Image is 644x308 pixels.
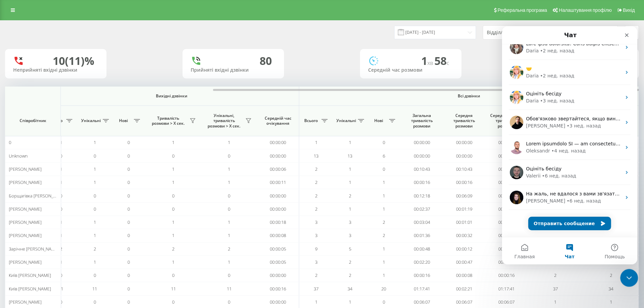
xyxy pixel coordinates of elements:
span: 1 [228,232,230,238]
span: 2 [383,219,385,225]
td: 00:02:37 [401,203,443,216]
span: 1 [383,259,385,265]
span: 0 [383,299,385,305]
td: 00:00:12 [443,242,485,256]
span: 1 [94,139,96,145]
span: 1 [421,53,434,68]
span: 0 [228,206,230,212]
span: 1 [349,139,351,145]
span: [PERSON_NAME] [9,166,42,172]
td: 00:00:00 [257,203,299,216]
span: 34 [609,286,613,292]
span: 0 [127,259,130,265]
span: 58 [434,53,449,68]
td: 00:02:21 [443,282,485,295]
div: [PERSON_NAME] [24,171,63,178]
td: 00:00:00 [443,149,485,162]
span: 1 [94,259,96,265]
span: 0 [127,286,130,292]
div: • 3 нед. назад [65,96,99,103]
span: Главная [12,228,32,233]
span: Unknown [9,153,28,159]
span: 11 [227,286,232,292]
span: 9 [315,246,317,252]
span: 1 [94,179,96,185]
span: 2 [315,206,317,212]
span: 1 [349,299,351,305]
img: Profile image for Yeva [8,164,21,178]
span: 1 [228,139,230,145]
span: 0 [228,153,230,159]
span: 0 [127,193,130,199]
span: 1 [315,299,317,305]
span: 0 [228,193,230,199]
span: 1 [383,179,385,185]
td: 00:00:00 [485,149,527,162]
span: 2 [554,272,556,278]
div: Oleksandr [24,121,48,128]
div: Прийняті вхідні дзвінки [191,67,276,73]
span: 2 [315,272,317,278]
span: 0 [94,153,96,159]
td: 00:10:43 [443,163,485,176]
span: 1 [172,166,174,172]
span: 3 [349,232,351,238]
span: 0 [228,272,230,278]
span: Співробітник [11,118,55,123]
span: 1 [228,166,230,172]
td: 00:00:06 [257,163,299,176]
td: 00:00:00 [485,136,527,149]
td: 00:02:37 [485,203,527,216]
span: Реферальна програма [498,7,547,13]
td: 00:00:48 [485,242,527,256]
span: Середній час очікування [262,116,294,126]
span: 2 [172,246,174,252]
span: [PERSON_NAME] [9,206,42,212]
span: Тривалість розмови > Х сек. [149,116,188,126]
span: 0 [94,272,96,278]
span: 1 [383,272,385,278]
span: 0 [172,272,174,278]
div: [PERSON_NAME] [24,96,63,103]
span: 0 [127,219,130,225]
span: Загальна тривалість розмови [406,113,438,129]
span: 20 [381,286,386,292]
td: 00:00:11 [257,176,299,189]
span: 0 [127,139,130,145]
span: [PERSON_NAME] [9,259,42,265]
td: 00:00:00 [257,149,299,162]
td: 00:10:43 [401,163,443,176]
span: Нові [370,118,387,123]
span: 2 [610,272,612,278]
span: 34 [348,286,352,292]
span: Київ [PERSON_NAME] [9,272,51,278]
iframe: Intercom live chat [502,26,637,264]
span: 0 [127,166,130,172]
td: 00:03:04 [485,216,527,229]
span: 0 [127,153,130,159]
span: 13 [314,153,318,159]
span: 11 [171,286,176,292]
span: 5 [349,246,351,252]
span: 2 [315,193,317,199]
span: 1 [349,179,351,185]
span: 2 [383,232,385,238]
td: 00:00:00 [443,136,485,149]
span: 2 [349,193,351,199]
span: 1 [172,232,174,238]
span: 1 [610,299,612,305]
img: Profile image for Oleksandr [8,114,21,128]
span: 1 [172,259,174,265]
td: 00:12:18 [485,189,527,202]
td: 00:03:04 [401,216,443,229]
span: 37 [553,286,558,292]
span: 1 [228,219,230,225]
span: Унікальні [81,118,101,123]
div: Valerii [24,146,39,153]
